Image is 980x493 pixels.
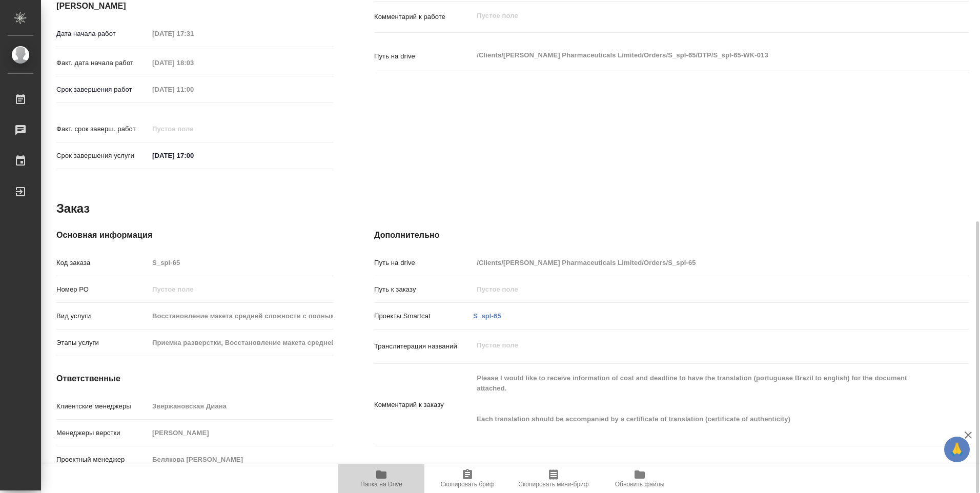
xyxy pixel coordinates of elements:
[473,47,919,64] textarea: /Clients/[PERSON_NAME] Pharmaceuticals Limited/Orders/S_spl-65/DTP/S_spl-65-WK-013
[149,309,333,323] input: Пустое поле
[149,255,333,270] input: Пустое поле
[374,341,473,352] p: Транслитерация названий
[615,481,665,488] span: Обновить файлы
[374,51,473,61] p: Путь на drive
[338,464,424,493] button: Папка на Drive
[374,229,969,241] h4: Дополнительно
[56,85,149,95] p: Срок завершения работ
[149,282,333,297] input: Пустое поле
[56,58,149,68] p: Факт. дата начала работ
[56,200,90,217] h2: Заказ
[149,55,238,70] input: Пустое поле
[56,455,149,465] p: Проектный менеджер
[149,82,238,97] input: Пустое поле
[440,481,494,488] span: Скопировать бриф
[56,338,149,348] p: Этапы услуги
[149,335,333,350] input: Пустое поле
[374,284,473,295] p: Путь к заказу
[374,258,473,268] p: Путь на drive
[597,464,683,493] button: Обновить файлы
[473,369,919,438] textarea: Please I would like to receive information of cost and deadline to have the translation (portugue...
[56,373,333,385] h4: Ответственные
[56,428,149,438] p: Менеджеры верстки
[149,148,238,163] input: ✎ Введи что-нибудь
[149,452,333,467] input: Пустое поле
[944,437,970,462] button: 🙏
[374,12,473,22] p: Комментарий к работе
[518,481,588,488] span: Скопировать мини-бриф
[56,311,149,321] p: Вид услуги
[360,481,402,488] span: Папка на Drive
[56,229,333,241] h4: Основная информация
[56,258,149,268] p: Код заказа
[424,464,511,493] button: Скопировать бриф
[374,311,473,321] p: Проекты Smartcat
[56,151,149,161] p: Срок завершения услуги
[56,29,149,39] p: Дата начала работ
[948,439,966,460] span: 🙏
[56,284,149,295] p: Номер РО
[149,425,333,440] input: Пустое поле
[374,400,473,410] p: Комментарий к заказу
[473,282,919,297] input: Пустое поле
[473,312,501,320] a: S_spl-65
[149,399,333,414] input: Пустое поле
[56,124,149,134] p: Факт. срок заверш. работ
[511,464,597,493] button: Скопировать мини-бриф
[149,121,238,136] input: Пустое поле
[473,255,919,270] input: Пустое поле
[149,26,238,41] input: Пустое поле
[56,401,149,412] p: Клиентские менеджеры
